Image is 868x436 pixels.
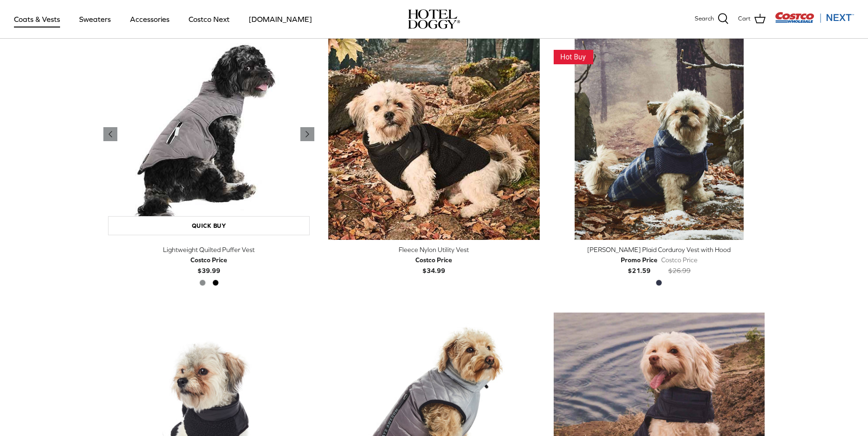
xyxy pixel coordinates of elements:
[661,255,698,265] div: Costco Price
[103,127,117,141] a: Previous
[328,245,539,255] div: Fleece Nylon Utility Vest
[415,255,452,274] b: $34.99
[775,12,854,23] img: Costco Next
[738,14,751,24] span: Cart
[695,13,729,25] a: Search
[695,14,714,24] span: Search
[190,255,227,274] b: $39.99
[328,29,539,240] a: Fleece Nylon Utility Vest
[621,255,658,274] b: $21.59
[668,267,691,274] s: $26.99
[103,245,314,255] div: Lightweight Quilted Puffer Vest
[554,245,765,255] div: [PERSON_NAME] Plaid Corduroy Vest with Hood
[328,245,539,276] a: Fleece Nylon Utility Vest Costco Price$34.99
[621,255,658,265] div: Promo Price
[300,127,314,141] a: Previous
[554,29,765,240] a: Melton Plaid Corduroy Vest with Hood
[190,255,227,265] div: Costco Price
[775,18,854,25] a: Visit Costco Next
[240,3,320,35] a: [DOMAIN_NAME]
[408,9,460,29] img: hoteldoggycom
[415,255,452,265] div: Costco Price
[108,216,310,235] a: Quick buy
[554,245,765,276] a: [PERSON_NAME] Plaid Corduroy Vest with Hood Promo Price$21.59 Costco Price$26.99
[180,3,238,35] a: Costco Next
[554,50,593,64] img: This Item Is A Hot Buy! Get it While the Deal is Good!
[103,29,314,240] a: Lightweight Quilted Puffer Vest
[122,3,178,35] a: Accessories
[103,245,314,276] a: Lightweight Quilted Puffer Vest Costco Price$39.99
[738,13,766,25] a: Cart
[6,3,68,35] a: Coats & Vests
[71,3,119,35] a: Sweaters
[408,9,460,29] a: hoteldoggy.com hoteldoggycom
